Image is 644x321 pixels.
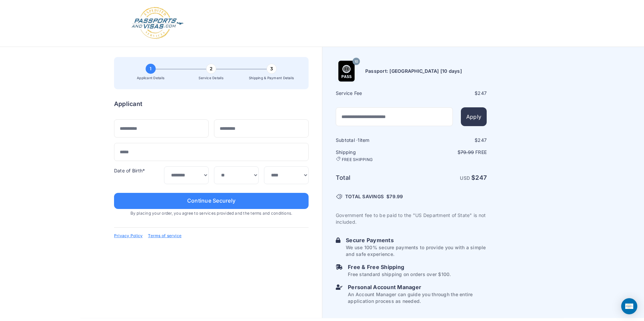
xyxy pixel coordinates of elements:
[345,193,384,200] span: TOTAL SAVINGS
[342,157,373,162] span: FREE SHIPPING
[348,283,487,291] h6: Personal Account Manager
[471,174,487,181] strong: $
[621,298,637,314] div: Open Intercom Messenger
[114,209,309,218] span: By placing your order, you agree to services provided and the terms and conditions.
[131,7,184,40] img: Logo
[346,236,487,244] h6: Secure Payments
[475,174,487,181] span: 247
[348,271,451,278] p: Free standard shipping on orders over $100.
[336,137,411,144] h6: Subtotal · item
[346,244,487,258] p: We use 100% secure payments to provide you with a simple and safe experience.
[365,68,462,74] h6: Passport: [GEOGRAPHIC_DATA] [10 days]
[336,61,357,82] img: Product Name
[148,233,181,238] a: Terms of service
[336,173,411,182] h6: Total
[336,212,487,225] p: Government fee to be paid to the "US Department of State" is not included.
[461,149,474,155] span: 79.99
[358,137,360,143] span: 1
[336,149,411,162] h6: Shipping
[412,90,487,97] div: $
[460,175,470,181] span: USD
[355,57,358,66] span: 10
[412,137,487,144] div: $
[478,137,487,143] span: 247
[114,99,142,109] h6: Applicant
[461,107,487,126] button: Apply
[386,193,403,200] span: $
[412,149,487,156] p: $
[475,149,487,155] span: Free
[114,168,145,173] label: Date of Birth*
[478,90,487,96] span: 247
[114,193,309,209] button: Continue Securely
[348,263,451,271] h6: Free & Free Shipping
[389,194,403,199] span: 79.99
[336,90,411,97] h6: Service Fee
[114,233,143,238] a: Privacy Policy
[348,291,487,305] p: An Account Manager can guide you through the entire application process as needed.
